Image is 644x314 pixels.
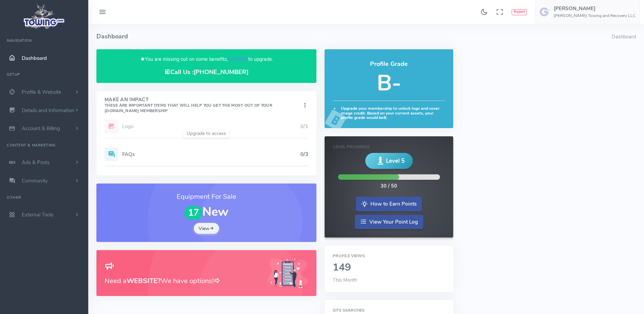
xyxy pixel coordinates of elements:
span: Profile & Website [22,89,61,95]
p: You are missing out on some benefits, to upgrade. [105,55,308,63]
h4: Profile Grade [333,61,445,68]
button: Report [512,9,527,15]
a: [PHONE_NUMBER] [194,68,249,76]
h6: Upgrade your membership to unlock logo and cover image credit. Based on your current assets, your... [333,106,445,120]
small: These are important items that will help you get the most out of your [DOMAIN_NAME] Membership [105,103,272,114]
h6: Level Progress [333,145,445,149]
h5: B- [333,71,445,95]
span: Level 5 [386,157,405,165]
h4: Make An Impact [105,97,301,114]
a: View [194,223,219,234]
b: WEBSITE? [127,276,161,285]
h4: Dashboard [96,24,612,49]
span: Dashboard [22,55,47,62]
h6: Site Searches [333,308,445,313]
h4: Call Us : [105,69,308,76]
li: Dashboard [612,33,636,41]
img: Generic placeholder image [268,258,308,288]
h6: [PERSON_NAME] Towing and Recovery LLC [554,14,636,18]
div: 30 / 50 [381,182,397,190]
span: 17 [184,206,203,220]
h5: FAQs [122,152,300,157]
img: logo [21,2,67,31]
h1: New [105,205,308,220]
h3: Need a We have options! [105,276,259,286]
a: View Your Point Log [355,215,423,229]
span: This Month [333,277,357,283]
h6: Profile Views [333,254,445,258]
img: user-image [539,6,550,17]
h5: 0/3 [300,152,308,157]
h3: Equipment For Sale [105,192,308,202]
h5: [PERSON_NAME] [554,6,636,11]
a: click here [228,56,248,63]
strong: B [384,115,386,120]
a: How to Earn Points [356,197,422,211]
span: Community [22,177,48,184]
span: Ads & Posts [22,159,50,166]
span: Account & Billing [22,125,60,132]
h2: 149 [333,262,445,273]
span: External Tools [22,211,53,218]
span: Details and Information [22,107,75,114]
